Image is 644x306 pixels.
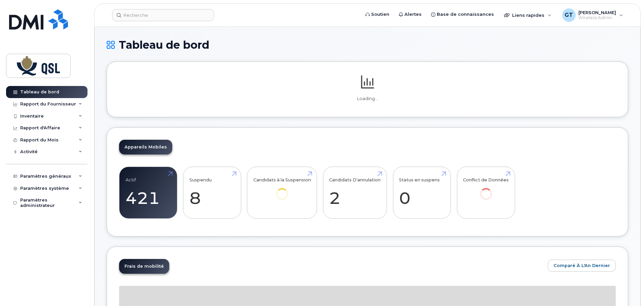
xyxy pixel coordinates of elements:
[189,171,235,215] a: Suspendu 8
[253,171,311,209] a: Candidats à la Suspension
[119,140,172,155] a: Appareils Mobiles
[548,260,616,272] button: Comparé à l'An Dernier
[463,171,509,209] a: Conflict de Données
[119,259,169,274] a: Frais de mobilité
[399,171,444,215] a: Status en suspens 0
[553,262,610,269] span: Comparé à l'An Dernier
[107,39,628,51] h1: Tableau de bord
[126,171,171,215] a: Actif 421
[329,171,381,215] a: Candidats D'annulation 2
[119,96,616,102] p: Loading...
